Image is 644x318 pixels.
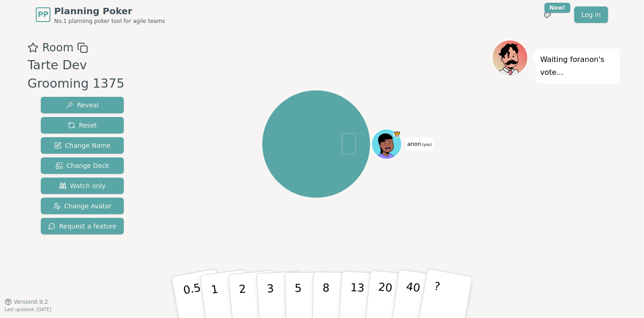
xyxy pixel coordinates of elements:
[66,100,99,110] span: Reveal
[41,97,124,113] button: Reveal
[372,130,401,158] button: Click to change your avatar
[544,3,571,13] div: New!
[405,138,434,151] span: Click to change your name
[54,5,165,17] span: Planning Poker
[5,307,51,312] span: Last updated: [DATE]
[28,56,141,94] div: Tarte Dev Grooming 1375
[41,198,124,214] button: Change Avatar
[41,218,124,234] button: Request a feature
[36,5,165,25] a: PPPlanning PokerNo.1 planning poker tool for agile teams
[48,222,117,231] span: Request a feature
[5,298,48,306] button: Version0.9.2
[53,201,112,211] span: Change Avatar
[41,117,124,134] button: Reset
[54,141,111,150] span: Change Name
[540,53,616,79] p: Waiting for anon 's vote...
[14,298,48,306] span: Version 0.9.2
[59,181,106,190] span: Watch only
[28,39,39,56] button: Add as favourite
[574,6,608,23] a: Log in
[56,161,109,170] span: Change Deck
[42,39,73,56] span: Room
[68,121,97,130] span: Reset
[41,137,124,154] button: Change Name
[54,17,165,25] span: No.1 planning poker tool for agile teams
[41,157,124,174] button: Change Deck
[38,9,48,20] span: PP
[41,178,124,194] button: Watch only
[421,143,432,147] span: (you)
[393,130,401,138] span: anon is the host
[539,6,556,23] button: New!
